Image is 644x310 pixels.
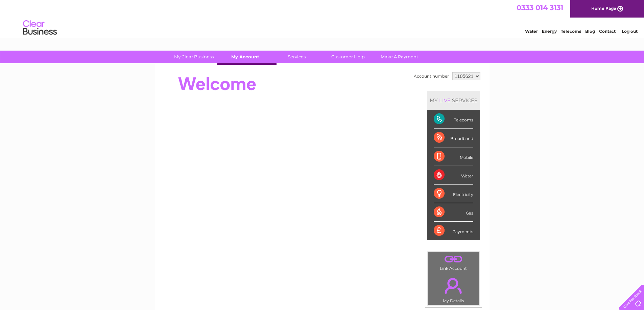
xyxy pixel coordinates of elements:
[434,110,473,129] div: Telecoms
[542,29,557,34] a: Energy
[429,253,478,265] a: .
[427,251,480,273] td: Link Account
[217,51,273,63] a: My Account
[269,51,325,63] a: Services
[525,29,538,34] a: Water
[561,29,581,34] a: Telecoms
[163,4,482,33] div: Clear Business is a trading name of Verastar Limited (registered in [GEOGRAPHIC_DATA] No. 3667643...
[372,51,427,63] a: Make A Payment
[23,18,57,38] img: logo.png
[434,222,473,240] div: Payments
[434,129,473,147] div: Broadband
[429,274,478,298] a: .
[434,185,473,203] div: Electricity
[434,147,473,166] div: Mobile
[412,71,451,82] td: Account number
[427,272,480,305] td: My Details
[585,29,595,34] a: Blog
[434,166,473,185] div: Water
[220,64,276,77] a: Bills and Payments
[599,29,616,34] a: Contact
[427,91,480,110] div: MY SERVICES
[517,3,563,12] a: 0333 014 3131
[320,51,376,63] a: Customer Help
[438,97,452,104] div: LIVE
[166,51,222,63] a: My Clear Business
[434,203,473,222] div: Gas
[622,29,638,34] a: Log out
